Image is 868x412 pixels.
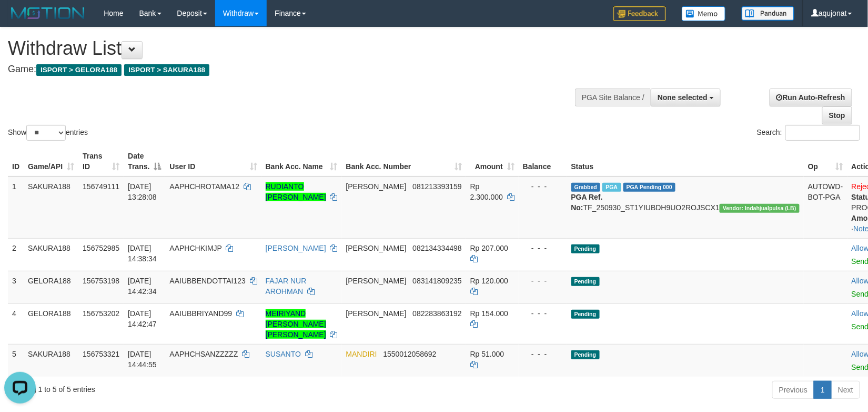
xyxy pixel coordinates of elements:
[466,146,519,176] th: Amount: activate to sort column ascending
[24,176,78,239] td: SAKURA188
[266,277,307,296] a: FAJAR NUR AROHMAN
[412,182,461,191] span: Copy 081213393159 to clipboard
[623,183,676,192] span: PGA Pending
[571,310,600,319] span: Pending
[8,344,24,377] td: 5
[602,183,621,192] span: Marked by aquandsa
[571,277,600,286] span: Pending
[169,309,232,318] span: AAIUBBRIYAND99
[266,350,301,358] a: SUSANTO
[128,244,157,263] span: [DATE] 14:38:34
[24,344,78,377] td: SAKURA188
[720,204,800,213] span: Vendor URL: https://dashboard.q2checkout.com/secure
[770,89,852,106] a: Run Auto-Refresh
[24,303,78,344] td: GELORA188
[804,176,847,239] td: AUTOWD-BOT-PGA
[83,182,119,191] span: 156749111
[567,146,804,176] th: Status
[571,350,600,359] span: Pending
[575,89,651,106] div: PGA Site Balance /
[346,277,407,285] span: [PERSON_NAME]
[8,125,88,141] label: Show entries
[412,309,461,318] span: Copy 082283863192 to clipboard
[8,38,568,59] h1: Withdraw List
[83,277,119,285] span: 156753198
[470,277,508,285] span: Rp 120.000
[757,125,860,141] label: Search:
[8,380,354,395] div: Showing 1 to 5 of 5 entries
[804,146,847,176] th: Op: activate to sort column ascending
[124,64,209,76] span: ISPORT > SAKURA188
[412,244,461,252] span: Copy 082134334498 to clipboard
[651,89,721,106] button: None selected
[169,277,245,285] span: AAIUBBENDOTTAI123
[266,244,326,252] a: [PERSON_NAME]
[742,6,794,21] img: panduan.png
[523,308,563,319] div: - - -
[83,309,119,318] span: 156753202
[523,276,563,286] div: - - -
[261,146,342,176] th: Bank Acc. Name: activate to sort column ascending
[83,244,119,252] span: 156752985
[8,238,24,271] td: 2
[346,244,407,252] span: [PERSON_NAME]
[8,271,24,303] td: 3
[266,309,326,339] a: MEIRIYAND [PERSON_NAME] [PERSON_NAME]
[4,4,36,36] button: Open LiveChat chat widget
[519,146,567,176] th: Balance
[36,64,122,76] span: ISPORT > GELORA188
[785,125,860,141] input: Search:
[8,176,24,239] td: 1
[26,125,66,141] select: Showentries
[470,309,508,318] span: Rp 154.000
[169,182,239,191] span: AAPHCHROTAMA12
[24,271,78,303] td: GELORA188
[169,244,221,252] span: AAPHCHKIMJP
[613,6,666,21] img: Feedback.jpg
[128,350,157,369] span: [DATE] 14:44:55
[169,350,238,358] span: AAPHCHSANZZZZZ
[346,182,407,191] span: [PERSON_NAME]
[128,277,157,296] span: [DATE] 14:42:34
[682,6,726,21] img: Button%20Memo.svg
[24,146,78,176] th: Game/API: activate to sort column ascending
[831,381,860,399] a: Next
[165,146,261,176] th: User ID: activate to sort column ascending
[128,182,157,201] span: [DATE] 13:28:08
[772,381,814,399] a: Previous
[8,303,24,344] td: 4
[24,238,78,271] td: SAKURA188
[8,64,568,75] h4: Game:
[523,349,563,359] div: - - -
[128,309,157,328] span: [DATE] 14:42:47
[8,5,88,21] img: MOTION_logo.png
[412,277,461,285] span: Copy 083141809235 to clipboard
[8,146,24,176] th: ID
[124,146,165,176] th: Date Trans.: activate to sort column descending
[571,193,603,212] b: PGA Ref. No:
[470,244,508,252] span: Rp 207.000
[383,350,436,358] span: Copy 1550012058692 to clipboard
[346,350,377,358] span: MANDIRI
[822,106,852,124] a: Stop
[571,183,601,192] span: Grabbed
[658,93,708,102] span: None selected
[78,146,124,176] th: Trans ID: activate to sort column ascending
[346,309,407,318] span: [PERSON_NAME]
[266,182,326,201] a: RUDIANTO [PERSON_NAME]
[523,181,563,192] div: - - -
[470,350,504,358] span: Rp 51.000
[342,146,466,176] th: Bank Acc. Number: activate to sort column ascending
[567,176,804,239] td: TF_250930_ST1YIUBDH9UO2ROJSCX1
[470,182,503,201] span: Rp 2.300.000
[814,381,832,399] a: 1
[523,243,563,253] div: - - -
[571,244,600,253] span: Pending
[83,350,119,358] span: 156753321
